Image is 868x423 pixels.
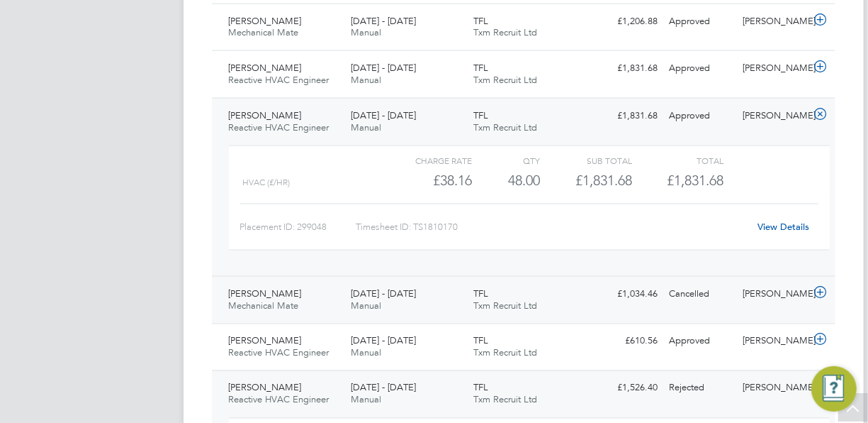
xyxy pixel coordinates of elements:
[737,10,811,33] div: [PERSON_NAME]
[473,74,537,86] span: Txm Recruit Ltd
[351,109,416,121] span: [DATE] - [DATE]
[229,74,329,86] span: Reactive HVAC Engineer
[664,330,738,353] div: Approved
[473,26,537,38] span: Txm Recruit Ltd
[243,177,291,187] span: hvac (£/HR)
[473,287,488,300] span: TFL
[473,300,537,312] span: Txm Recruit Ltd
[351,300,381,312] span: Manual
[229,62,302,74] span: [PERSON_NAME]
[472,169,541,192] div: 48.00
[737,104,811,128] div: [PERSON_NAME]
[664,10,738,33] div: Approved
[351,121,381,133] span: Manual
[240,216,356,238] div: Placement ID: 299048
[737,330,811,353] div: [PERSON_NAME]
[664,104,738,128] div: Approved
[473,109,488,121] span: TFL
[380,152,471,169] div: Charge rate
[590,282,664,306] div: £1,034.46
[590,104,664,128] div: £1,831.68
[590,330,664,353] div: £610.56
[541,152,632,169] div: Sub Total
[737,377,811,400] div: [PERSON_NAME]
[229,300,299,312] span: Mechanical Mate
[229,382,302,394] span: [PERSON_NAME]
[229,287,302,300] span: [PERSON_NAME]
[473,347,537,359] span: Txm Recruit Ltd
[473,382,488,394] span: TFL
[811,366,857,412] button: Engage Resource Center
[590,57,664,80] div: £1,831.68
[473,394,537,406] span: Txm Recruit Ltd
[632,152,723,169] div: Total
[351,74,381,86] span: Manual
[664,282,738,306] div: Cancelled
[473,335,488,347] span: TFL
[351,287,416,300] span: [DATE] - [DATE]
[380,169,471,192] div: £38.16
[229,26,299,38] span: Mechanical Mate
[473,121,537,133] span: Txm Recruit Ltd
[667,172,723,189] span: £1,831.68
[473,62,488,74] span: TFL
[351,15,416,27] span: [DATE] - [DATE]
[737,282,811,306] div: [PERSON_NAME]
[229,394,329,406] span: Reactive HVAC Engineer
[664,57,738,80] div: Approved
[351,26,381,38] span: Manual
[356,216,749,238] div: Timesheet ID: TS1810170
[351,347,381,359] span: Manual
[664,377,738,400] div: Rejected
[757,221,809,233] a: View Details
[229,335,302,347] span: [PERSON_NAME]
[590,10,664,33] div: £1,206.88
[737,57,811,80] div: [PERSON_NAME]
[351,382,416,394] span: [DATE] - [DATE]
[541,169,632,192] div: £1,831.68
[229,109,302,121] span: [PERSON_NAME]
[590,377,664,400] div: £1,526.40
[351,62,416,74] span: [DATE] - [DATE]
[472,152,541,169] div: QTY
[229,121,329,133] span: Reactive HVAC Engineer
[351,394,381,406] span: Manual
[229,15,302,27] span: [PERSON_NAME]
[473,15,488,27] span: TFL
[351,335,416,347] span: [DATE] - [DATE]
[229,347,329,359] span: Reactive HVAC Engineer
